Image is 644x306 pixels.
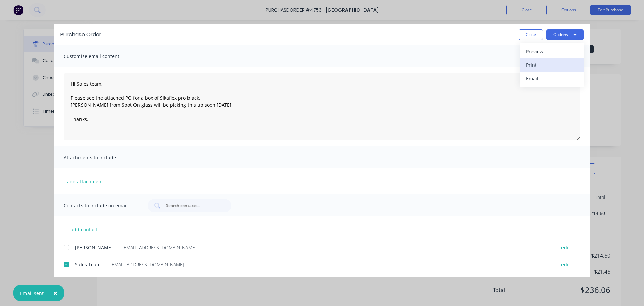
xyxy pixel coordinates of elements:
[122,244,196,251] span: [EMAIL_ADDRESS][DOMAIN_NAME]
[110,261,184,268] span: [EMAIL_ADDRESS][DOMAIN_NAME]
[64,52,138,61] span: Customise email content
[105,261,106,268] span: -
[526,60,578,70] div: Print
[117,244,118,251] span: -
[64,153,138,162] span: Attachments to include
[75,261,101,268] span: Sales Team
[75,244,113,251] span: [PERSON_NAME]
[526,74,578,83] div: Email
[53,288,57,298] span: ×
[165,202,221,209] input: Search contacts...
[557,243,574,252] button: edit
[47,285,64,301] button: Close
[64,224,104,234] button: add contact
[20,290,44,297] div: Email sent
[64,176,106,186] button: add attachment
[64,201,138,210] span: Contacts to include on email
[64,73,580,140] textarea: Hi Sales team, Please see the attached PO for a box of Sikaflex pro black. [PERSON_NAME] from Spo...
[546,29,584,40] button: Options
[519,29,543,40] button: Close
[557,260,574,269] button: edit
[526,47,578,56] div: Preview
[60,31,101,39] div: Purchase Order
